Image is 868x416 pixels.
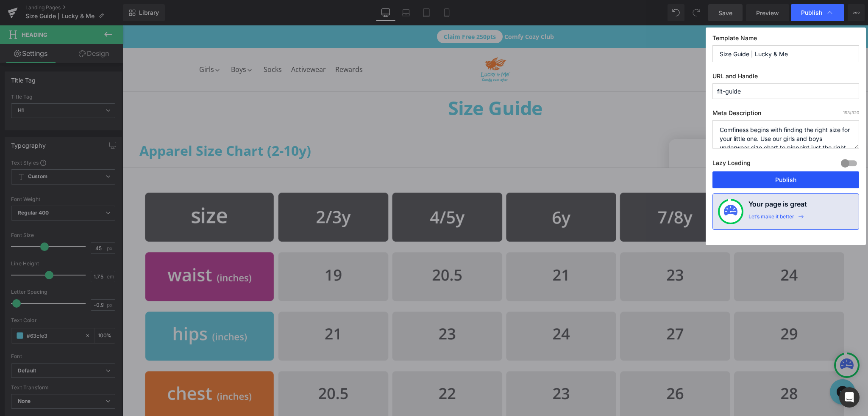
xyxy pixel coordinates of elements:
[712,157,751,171] label: Lazy Loading
[712,171,859,188] button: Publish
[76,7,670,16] span: Comfy Cozy Club
[357,32,389,57] img: Lucky & Me
[165,29,209,59] a: Activewear
[712,109,859,120] label: Meta Description
[712,120,859,149] textarea: Comfiness begins with finding the right size for your little one. Use our girls and boys underwea...
[105,29,139,59] a: Boys
[843,110,859,115] span: /320
[76,29,107,59] a: Girls
[209,29,241,59] a: Rewards
[712,72,859,83] label: URL and Handle
[801,9,822,17] span: Publish
[314,5,380,18] span: Claim Free 250pts
[137,29,165,59] a: Socks
[76,29,241,59] ul: New Main Menu
[703,351,737,382] iframe: Gorgias live chat messenger
[17,116,189,134] strong: Apparel Size Chart (2-10y)
[724,205,737,218] img: onboarding-status.svg
[748,213,794,224] div: Let’s make it better
[748,199,807,213] h4: Your page is great
[839,387,860,408] div: Open Intercom Messenger
[712,34,859,45] label: Template Name
[843,110,850,115] span: 153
